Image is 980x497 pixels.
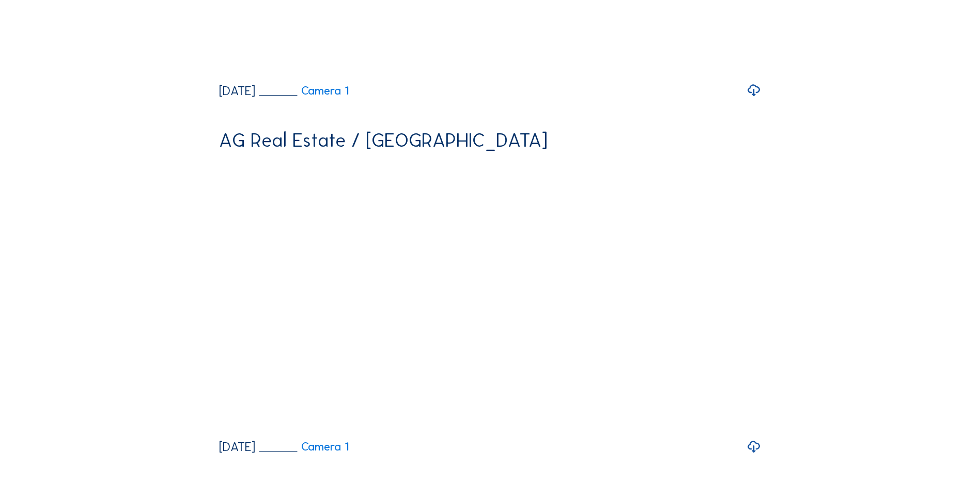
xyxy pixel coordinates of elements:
[219,131,548,150] div: AG Real Estate / [GEOGRAPHIC_DATA]
[219,159,761,430] video: Your browser does not support the video tag.
[259,85,349,97] a: Camera 1
[259,441,349,453] a: Camera 1
[219,441,255,453] div: [DATE]
[219,85,255,97] div: [DATE]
